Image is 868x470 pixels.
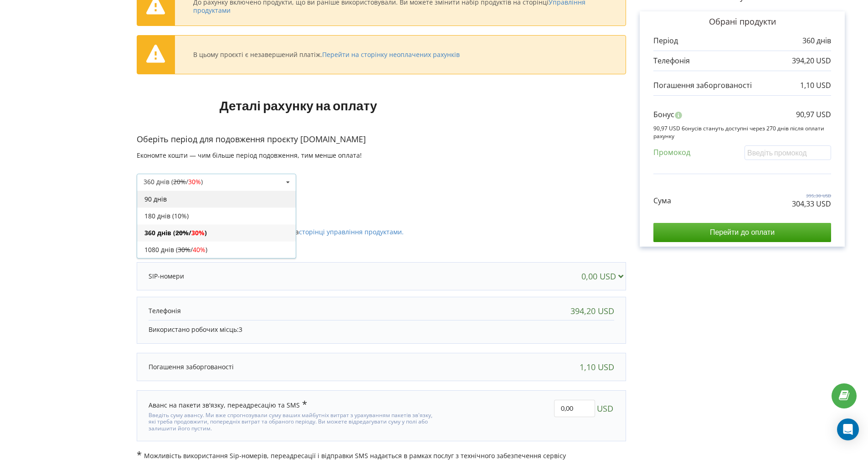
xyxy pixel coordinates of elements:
[137,191,296,207] div: 90 днів
[570,306,614,315] div: 394,20 USD
[149,410,435,432] div: Введіть суму авансу. Ми вже спрогнозували суму ваших майбутніх витрат з урахуванням пакетів зв'яз...
[188,177,201,186] span: 30%
[653,109,674,120] p: Бонус
[653,80,752,91] p: Погашення заборгованості
[137,207,296,224] div: 180 днів (10%)
[653,124,831,140] p: 90,97 USD бонусів стануть доступні через 270 днів після оплати рахунку
[137,224,296,241] div: 360 днів ( / )
[239,325,242,334] span: 3
[837,418,859,440] div: Open Intercom Messenger
[653,223,831,242] input: Перейти до оплати
[137,450,626,460] p: Можливість використання Sip-номерів, переадресації і відправки SMS надається в рамках послуг з те...
[653,16,831,28] p: Обрані продукти
[792,56,831,66] p: 394,20 USD
[299,227,404,236] a: сторінці управління продуктами.
[137,241,296,258] div: 1080 днів ( / )
[175,228,189,237] s: 20%
[745,145,831,160] input: Введіть промокод
[193,51,460,59] div: В цьому проєкті є незавершений платіж.
[796,109,831,120] p: 90,97 USD
[178,245,190,254] s: 30%
[137,200,626,212] p: Активовані продукти
[792,199,831,209] p: 304,33 USD
[322,50,460,59] a: Перейти на сторінку неоплачених рахунків
[597,400,613,417] span: USD
[173,177,186,186] s: 20%
[149,325,614,334] p: Використано робочих місць:
[653,196,671,206] p: Сума
[800,80,831,91] p: 1,10 USD
[149,400,307,410] div: Аванс на пакети зв'язку, переадресацію та SMS
[137,83,460,127] h1: Деталі рахунку на оплату
[144,179,203,185] div: 360 днів ( / )
[191,228,205,237] span: 30%
[149,306,181,315] p: Телефонія
[580,362,614,372] div: 1,10 USD
[137,134,626,145] p: Оберіть період для подовження проєкту [DOMAIN_NAME]
[653,56,690,66] p: Телефонія
[802,36,831,46] p: 360 днів
[653,36,678,46] p: Період
[149,272,184,281] p: SIP-номери
[792,192,831,199] p: 395,30 USD
[137,151,362,160] span: Економте кошти — чим більше період подовження, тим менше оплата!
[653,147,690,158] p: Промокод
[581,272,627,281] div: 0,00 USD
[193,245,205,254] span: 40%
[149,362,234,372] p: Погашення заборгованості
